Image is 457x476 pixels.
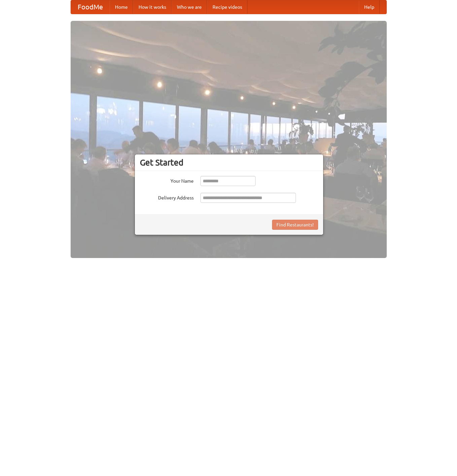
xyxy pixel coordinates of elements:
[272,220,318,230] button: Find Restaurants!
[207,0,247,14] a: Recipe videos
[110,0,133,14] a: Home
[359,0,380,14] a: Help
[140,193,194,201] label: Delivery Address
[140,176,194,184] label: Your Name
[172,0,207,14] a: Who we are
[140,157,318,168] h3: Get Started
[71,0,110,14] a: FoodMe
[133,0,172,14] a: How it works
